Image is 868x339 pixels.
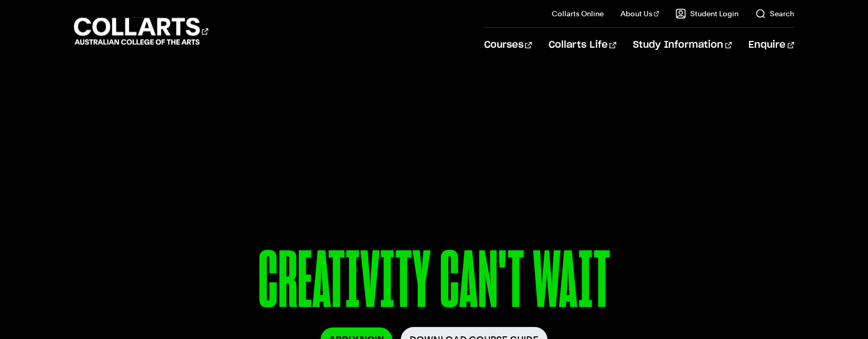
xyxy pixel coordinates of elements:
[484,28,532,62] a: Courses
[130,240,738,327] p: CREATIVITY CAN'T WAIT
[676,8,738,19] a: Student Login
[74,16,208,46] div: Go to homepage
[755,8,794,19] a: Search
[552,8,604,19] a: Collarts Online
[620,8,659,19] a: About Us
[549,28,616,62] a: Collarts Life
[748,28,794,62] a: Enquire
[633,28,732,62] a: Study Information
